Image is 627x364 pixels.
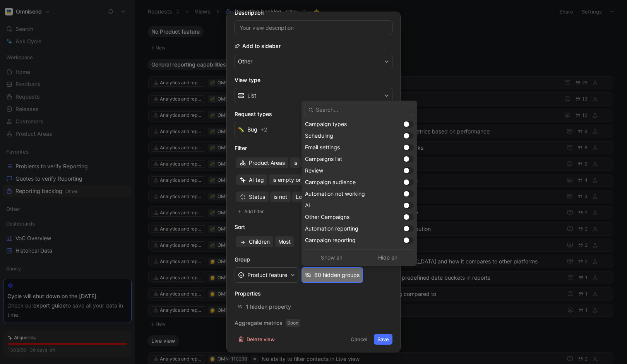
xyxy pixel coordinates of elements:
[305,121,347,127] span: Campaign types
[305,167,323,174] span: Review
[305,179,356,185] span: Campaign audience
[305,190,365,197] span: Automation not working
[365,253,411,262] span: Hide all
[305,144,340,150] span: Email settings
[305,214,349,220] span: Other Campaigns
[361,253,415,263] button: Hide all
[305,202,310,208] span: AI
[305,132,333,139] span: Scheduling
[305,253,358,263] button: Show all
[308,253,355,262] span: Show all
[305,237,356,243] span: Campaign reporting
[305,225,358,232] span: Automation reporting
[305,156,342,162] span: Campaigns list
[305,104,414,116] input: Search...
